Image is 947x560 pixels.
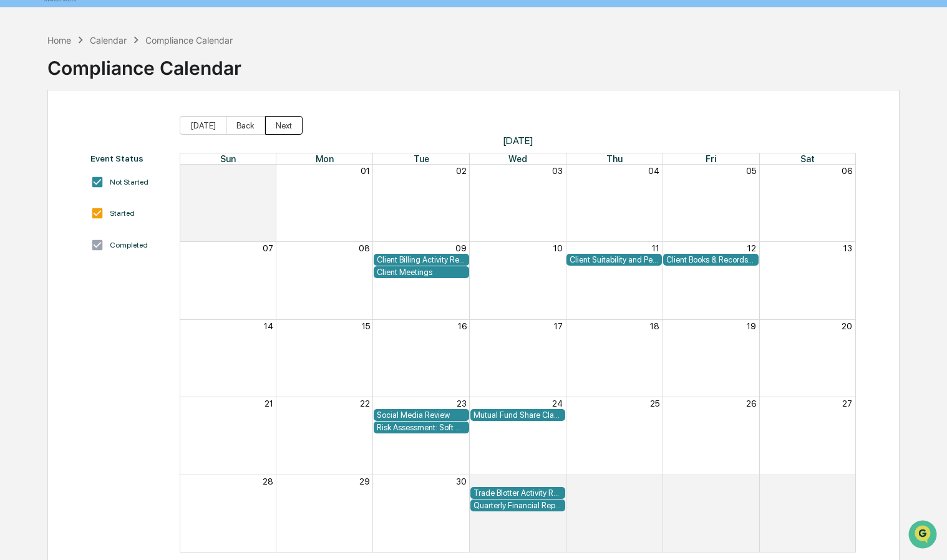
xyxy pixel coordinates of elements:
button: 14 [264,321,273,331]
button: 20 [842,321,852,331]
button: 21 [265,398,273,408]
div: 🖐️ [12,222,22,232]
button: 19 [747,321,756,331]
button: 07 [263,243,273,253]
button: 05 [746,166,756,176]
div: Quarterly Financial Reporting [473,501,563,510]
button: 01 [553,476,563,486]
div: Calendar [90,35,127,46]
span: Sat [800,153,815,164]
button: 09 [455,243,467,253]
div: Client Books & Records Review [666,255,755,264]
div: Social Media Review [377,410,466,420]
div: Past conversations [12,138,84,148]
div: Client Billing Activity Review [377,255,466,264]
img: 1746055101610-c473b297-6a78-478c-a979-82029cc54cd1 [12,95,35,117]
div: 🔎 [12,246,22,256]
a: Powered byPylon [88,274,151,284]
div: Month View [180,153,857,553]
button: 02 [456,166,467,176]
button: 28 [263,476,273,486]
div: Trade Blotter Activity Review [473,488,563,498]
span: Sun [220,153,236,164]
button: [DATE] [180,116,226,135]
button: 25 [650,398,659,408]
button: 24 [552,398,563,408]
button: 04 [648,166,659,176]
button: 13 [843,243,852,253]
div: Start new chat [56,95,205,107]
div: Started [110,209,135,218]
button: 15 [362,321,370,331]
span: Data Lookup [25,244,79,257]
a: 🖐️Preclearance [7,216,85,238]
button: Back [226,116,265,135]
button: 30 [456,476,467,486]
span: Preclearance [25,221,80,233]
iframe: Open customer support [907,519,941,553]
button: See all [193,135,227,150]
button: 31 [265,166,273,176]
span: Pylon [124,275,151,284]
button: 17 [554,321,563,331]
div: We're available if you need us! [56,107,172,117]
button: 06 [842,166,852,176]
button: 22 [360,398,370,408]
button: 29 [359,476,370,486]
div: Risk Assessment: Soft Dollar Kickbacks [377,423,466,432]
button: 04 [841,476,852,486]
span: Tue [414,153,429,164]
span: Attestations [103,221,155,233]
div: Not Started [110,178,148,186]
button: 26 [746,398,756,408]
button: 18 [650,321,659,331]
div: Compliance Calendar [145,35,233,46]
button: 12 [747,243,756,253]
p: How can we help? [12,26,227,46]
span: [PERSON_NAME] [39,169,101,179]
span: [DATE] [110,169,136,179]
button: Start new chat [212,99,227,113]
button: 02 [649,476,659,486]
span: [DATE] [180,135,857,147]
div: Mutual Fund Share Class & Fee Review [473,410,563,420]
span: Fri [706,153,716,164]
a: 🔎Data Lookup [7,239,84,262]
button: Next [265,116,303,135]
button: 01 [361,166,370,176]
div: Client Suitability and Performance Review [570,255,659,264]
span: • [104,169,108,179]
button: 16 [458,321,467,331]
span: Thu [606,153,623,164]
img: 8933085812038_c878075ebb4cc5468115_72.jpg [26,95,49,117]
div: 🗄️ [90,222,100,232]
button: 08 [359,243,370,253]
button: 11 [652,243,659,253]
button: 03 [745,476,756,486]
button: 03 [552,166,563,176]
button: 23 [457,398,467,408]
span: Wed [508,153,527,164]
button: 27 [842,398,852,408]
span: Mon [316,153,334,164]
div: Client Meetings [377,268,466,277]
div: Home [47,35,71,46]
div: Compliance Calendar [47,47,241,79]
a: 🗄️Attestations [85,216,160,238]
div: Event Status [90,153,167,163]
button: 10 [553,243,563,253]
div: Completed [110,241,148,249]
img: Robert Macaulay [12,157,32,177]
